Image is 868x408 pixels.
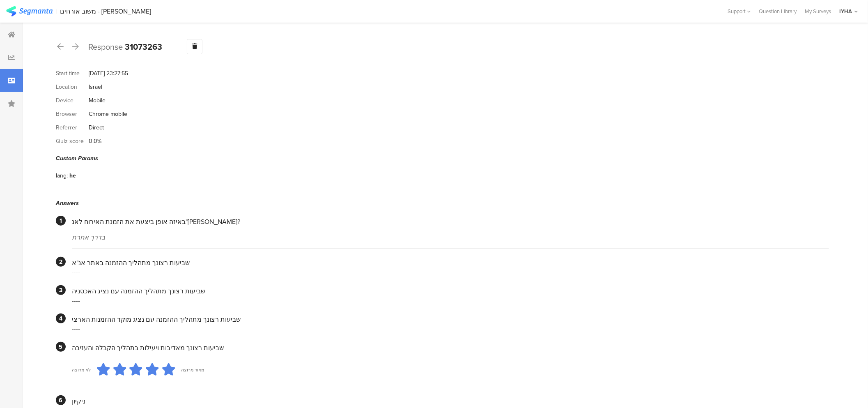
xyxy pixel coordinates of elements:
div: | [56,7,57,16]
div: שביעות רצונך מאדיבות ויעילות בתהליך הקבלה והעזיבה [72,343,829,353]
div: Browser [56,110,89,118]
div: 0.0% [89,137,101,145]
div: שביעות רצונך מתהליך ההזמנה באתר אנ"א [72,258,829,267]
div: Device [56,96,89,105]
div: Direct [89,123,104,132]
div: 1 [56,216,66,226]
a: Question Library [755,7,801,15]
div: Start time [56,69,89,78]
div: Israel [89,83,102,91]
div: Mobile [89,96,106,105]
img: segmanta logo [6,6,53,16]
div: Answers [56,199,829,207]
div: lang: [56,171,69,180]
div: שביעות רצונך מתהליך ההזמנה עם נציג מוקד ההזמנות הארצי [72,315,829,324]
div: שביעות רצונך מתהליך ההזמנה עם נציג האכסניה [72,286,829,296]
div: לא מרוצה [72,367,91,373]
div: משוב אורחים - [PERSON_NAME] [60,7,152,15]
div: ניקיון [72,396,829,406]
a: My Surveys [801,7,835,15]
div: באיזה אופן ביצעת את הזמנת האירוח לאנ"[PERSON_NAME]? [72,217,829,226]
div: [DATE] 23:27:55 [89,69,128,78]
div: he [69,171,76,180]
div: בדרך אחרת [72,233,829,242]
div: ---- [72,324,829,334]
div: Referrer [56,123,89,132]
div: Custom Params [56,154,829,163]
div: מאוד מרוצה [181,367,204,373]
div: 4 [56,313,66,323]
div: ---- [72,267,829,277]
div: 2 [56,257,66,267]
div: IYHA [839,7,852,15]
b: 31073263 [125,41,162,53]
div: Location [56,83,89,91]
div: Support [728,5,751,18]
div: 3 [56,285,66,295]
span: Response [88,41,123,53]
div: 6 [56,395,66,405]
div: ---- [72,296,829,305]
div: Quiz score [56,137,89,145]
div: Chrome mobile [89,110,127,118]
div: 5 [56,342,66,352]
